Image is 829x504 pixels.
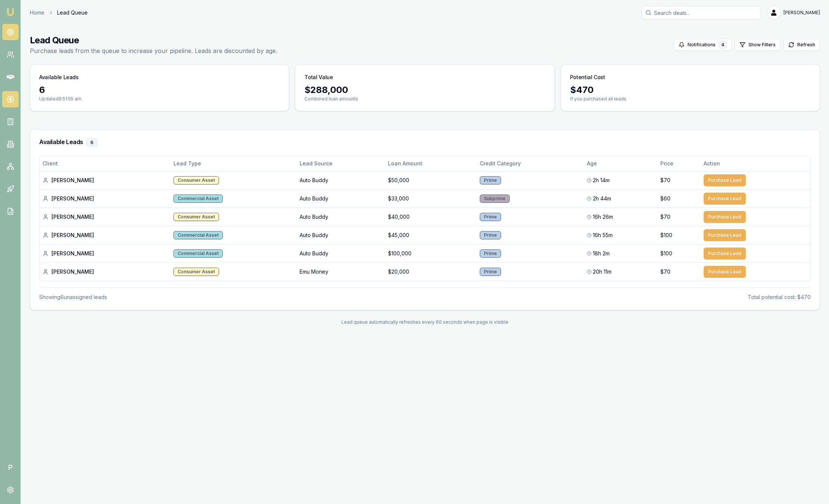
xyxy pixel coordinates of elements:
[30,9,44,16] a: Home
[6,7,15,16] img: emu-icon-u.png
[57,9,88,16] span: Lead Queue
[480,231,501,239] div: Prime
[477,156,584,171] th: Credit Category
[704,266,746,278] button: Purchase Lead
[593,213,613,221] span: 16h 26m
[385,262,477,281] td: $20,000
[30,9,88,16] nav: breadcrumb
[39,293,107,301] div: Showing 6 unassigned lead s
[593,177,610,184] span: 2h 14m
[39,74,79,81] h3: Available Leads
[173,249,223,258] div: Commercial Asset
[43,177,168,184] div: [PERSON_NAME]
[385,208,477,226] td: $40,000
[660,231,672,239] span: $100
[704,248,746,259] button: Purchase Lead
[297,244,385,262] td: Auto Buddy
[43,231,168,239] div: [PERSON_NAME]
[297,171,385,189] td: Auto Buddy
[570,96,811,102] p: If you purchased all leads
[171,156,296,171] th: Lead Type
[39,84,280,96] div: 6
[704,193,746,205] button: Purchase Lead
[43,195,168,202] div: [PERSON_NAME]
[660,213,670,221] span: $70
[570,84,811,96] div: $ 470
[593,231,613,239] span: 16h 55m
[304,84,545,96] div: $ 288,000
[480,195,510,203] div: Subprime
[480,213,501,221] div: Prime
[480,249,501,258] div: Prime
[783,10,820,16] span: [PERSON_NAME]
[660,195,670,202] span: $60
[39,139,811,147] h3: Available Leads
[43,268,168,276] div: [PERSON_NAME]
[385,226,477,244] td: $45,000
[297,156,385,171] th: Lead Source
[30,46,277,55] p: Purchase leads from the queue to increase your pipeline. Leads are discounted by age.
[304,96,545,102] p: Combined loan amounts
[593,195,611,202] span: 2h 44m
[593,268,611,276] span: 20h 11m
[719,41,727,49] div: 4
[385,189,477,208] td: $33,000
[735,39,780,51] button: Show Filters
[701,156,810,171] th: Action
[173,213,219,221] div: Consumer Asset
[748,293,811,301] div: Total potential cost: $470
[297,262,385,281] td: Emu Money
[660,177,670,184] span: $70
[385,244,477,262] td: $100,000
[480,176,501,184] div: Prime
[173,176,219,184] div: Consumer Asset
[297,226,385,244] td: Auto Buddy
[385,171,477,189] td: $50,000
[704,174,746,186] button: Purchase Lead
[642,6,761,19] input: Search deals
[385,156,477,171] th: Loan Amount
[30,319,820,325] div: Lead queue automatically refreshes every 60 seconds when page is visible
[593,250,610,257] span: 18h 2m
[297,189,385,208] td: Auto Buddy
[704,229,746,241] button: Purchase Lead
[86,139,97,147] div: 6
[30,34,277,46] h1: Lead Queue
[674,39,732,51] button: Notifications4
[783,39,820,51] button: Refresh
[480,268,501,276] div: Prime
[584,156,657,171] th: Age
[43,250,168,257] div: [PERSON_NAME]
[304,74,333,81] h3: Total Value
[660,250,672,257] span: $100
[40,156,171,171] th: Client
[657,156,701,171] th: Price
[173,195,223,203] div: Commercial Asset
[660,268,670,276] span: $70
[297,208,385,226] td: Auto Buddy
[173,231,223,239] div: Commercial Asset
[2,459,19,476] span: P
[39,96,280,102] p: Updated 9:51:55 am
[704,211,746,223] button: Purchase Lead
[173,268,219,276] div: Consumer Asset
[570,74,605,81] h3: Potential Cost
[43,213,168,221] div: [PERSON_NAME]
